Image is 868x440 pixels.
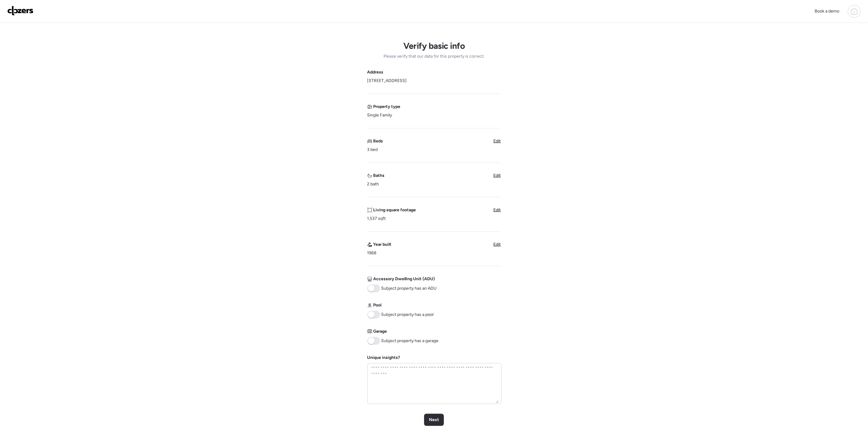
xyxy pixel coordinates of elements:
span: Subject property has an ADU [381,285,437,292]
span: 3 bed [367,147,378,153]
span: Year built [373,241,392,248]
span: Baths [373,173,385,179]
span: Single Family [367,112,392,118]
span: Edit [494,242,501,247]
h1: Verify basic info [403,41,465,51]
span: 1,537 sqft [367,216,386,222]
span: 1968 [367,250,377,256]
span: Pool [373,302,382,308]
span: Book a demo [815,9,839,14]
span: Beds [373,138,383,144]
span: Subject property has a pool [381,312,434,318]
span: Edit [494,173,501,178]
span: Edit [494,138,501,144]
span: Address [367,69,384,75]
span: Living square footage [373,207,416,213]
span: Garage [373,328,387,334]
span: Please verify that our data for this property is correct. [384,53,484,59]
span: Edit [494,207,501,213]
label: Unique insights? [367,355,400,360]
span: [STREET_ADDRESS] [367,78,407,84]
span: 2 bath [367,181,379,187]
span: Accessory Dwelling Unit (ADU) [373,276,435,282]
span: Next [429,417,439,423]
span: Property type [373,104,401,110]
img: Logo [7,6,34,16]
span: Subject property has a garage [381,338,439,344]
